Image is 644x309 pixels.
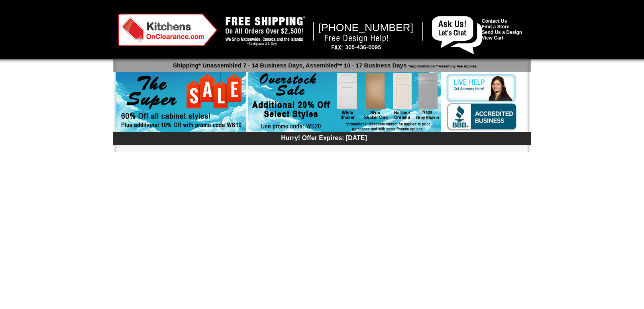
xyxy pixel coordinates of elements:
p: Shipping* Unassembled 7 - 14 Business Days, Assembled** 10 - 17 Business Days [117,58,531,69]
img: Kitchens on Clearance Logo [118,14,218,46]
span: [PHONE_NUMBER] [318,22,414,34]
a: Find a Store [482,24,509,30]
span: *Approximation **Assembly Fee Applies [406,62,477,68]
div: Hurry! Offer Expires: [DATE] [117,133,531,142]
a: View Cart [482,35,503,41]
a: Send Us a Design [482,30,522,35]
a: Contact Us [482,18,507,24]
